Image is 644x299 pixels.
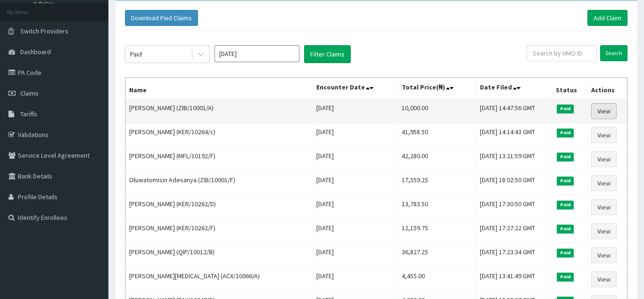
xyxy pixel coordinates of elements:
[125,267,313,291] td: [PERSON_NAME][MEDICAL_DATA] (ACX/10066/A)
[125,195,313,219] td: [PERSON_NAME] (KER/10262/D)
[557,225,574,233] span: Paid
[591,103,617,119] a: View
[397,78,476,99] th: Total Price(₦)
[591,199,617,215] a: View
[313,147,397,171] td: [DATE]
[397,171,476,195] td: 17,559.25
[557,177,574,185] span: Paid
[313,219,397,243] td: [DATE]
[313,123,397,147] td: [DATE]
[130,49,142,59] div: Paid
[476,195,552,219] td: [DATE] 17:30:50 GMT
[33,0,56,7] a: Online
[591,271,617,287] a: View
[591,151,617,167] a: View
[557,129,574,137] span: Paid
[557,273,574,281] span: Paid
[552,78,587,99] th: Status
[397,99,476,123] td: 10,000.00
[476,171,552,195] td: [DATE] 18:02:50 GMT
[591,223,617,239] a: View
[591,127,617,143] a: View
[125,243,313,267] td: [PERSON_NAME] (QIP/10012/B)
[20,27,68,35] span: Switch Providers
[313,78,397,99] th: Encounter Date
[557,105,574,113] span: Paid
[20,89,39,97] span: Claims
[125,10,198,26] button: Download Paid Claims
[20,110,37,118] span: Tariffs
[476,243,552,267] td: [DATE] 17:23:34 GMT
[600,45,627,61] input: Search
[476,267,552,291] td: [DATE] 13:41:49 GMT
[313,243,397,267] td: [DATE]
[476,147,552,171] td: [DATE] 13:21:59 GMT
[313,195,397,219] td: [DATE]
[125,99,313,123] td: [PERSON_NAME] (ZIB/10001/A)
[557,153,574,161] span: Paid
[476,78,552,99] th: Date Filed
[125,123,313,147] td: [PERSON_NAME] (KER/10264/c)
[313,267,397,291] td: [DATE]
[397,195,476,219] td: 13,783.50
[125,78,313,99] th: Name
[476,99,552,123] td: [DATE] 14:47:56 GMT
[397,243,476,267] td: 36,827.25
[527,45,597,61] input: Search by HMO ID
[313,99,397,123] td: [DATE]
[215,45,299,62] input: Select Month and Year
[557,249,574,257] span: Paid
[587,10,627,26] a: Add Claim
[397,123,476,147] td: 41,958.50
[304,45,351,63] button: Filter Claims
[397,147,476,171] td: 42,280.00
[591,175,617,191] a: View
[557,201,574,209] span: Paid
[125,219,313,243] td: [PERSON_NAME] (KER/10262/F)
[125,171,313,195] td: Oluwatomisin Adesanya (ZIB/10001/F)
[397,267,476,291] td: 4,455.00
[476,123,552,147] td: [DATE] 14:14:43 GMT
[20,48,51,56] span: Dashboard
[397,219,476,243] td: 12,159.75
[125,147,313,171] td: [PERSON_NAME] (MFL/10192/F)
[587,78,627,99] th: Actions
[313,171,397,195] td: [DATE]
[591,247,617,263] a: View
[476,219,552,243] td: [DATE] 17:27:22 GMT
